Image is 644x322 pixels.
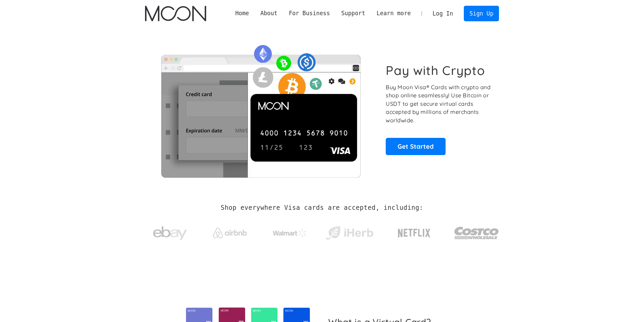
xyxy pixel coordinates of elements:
img: Moon Logo [145,6,206,21]
div: Learn more [377,9,411,18]
a: Sign Up [464,6,499,21]
p: Buy Moon Visa® Cards with crypto and shop online seamlessly! Use Bitcoin or USDT to get secure vi... [386,83,492,125]
div: Learn more [371,9,416,18]
div: About [260,9,278,18]
a: Log In [427,6,459,21]
a: Airbnb [205,221,255,242]
img: Netflix [397,225,431,242]
div: About [255,9,283,18]
img: Airbnb [213,228,247,238]
img: ebay [153,223,187,244]
div: Support [336,9,371,18]
h2: Shop everywhere Visa cards are accepted, including: [221,204,423,212]
a: Home [230,9,255,18]
img: Walmart [273,229,307,237]
a: Get Started [386,138,446,155]
a: Costco [454,214,499,249]
a: iHerb [324,218,375,245]
img: iHerb [324,224,375,242]
a: Netflix [384,218,445,245]
img: Costco [454,220,499,246]
a: home [145,6,206,21]
div: For Business [283,9,336,18]
a: ebay [145,216,195,247]
div: For Business [289,9,330,18]
img: Moon Cards let you spend your crypto anywhere Visa is accepted. [145,40,377,177]
h1: Pay with Crypto [386,63,485,78]
div: Support [341,9,365,18]
a: Walmart [264,222,315,241]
